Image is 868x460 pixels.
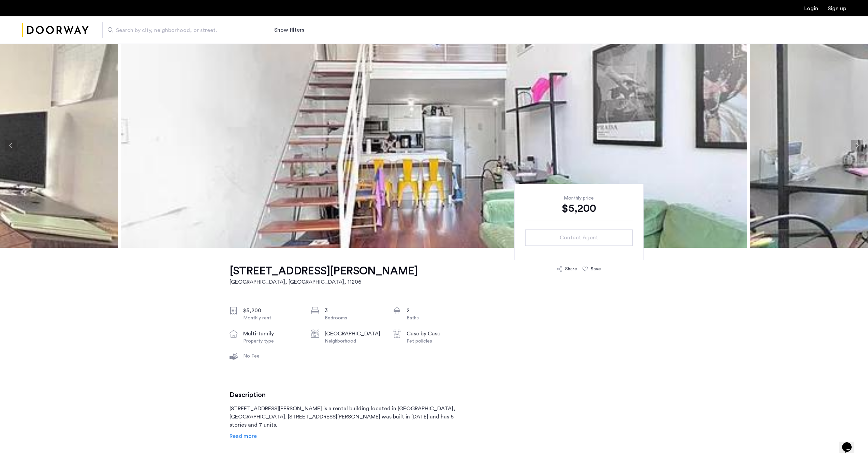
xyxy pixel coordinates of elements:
img: apartment [121,44,747,248]
div: multi-family [243,330,300,338]
div: Save [591,266,601,272]
a: Cazamio Logo [22,17,89,43]
h1: [STREET_ADDRESS][PERSON_NAME] [230,264,418,278]
span: Read more [230,433,257,439]
div: $5,200 [243,306,300,315]
button: Previous apartment [5,140,17,152]
div: Monthly price [525,195,633,202]
a: [STREET_ADDRESS][PERSON_NAME][GEOGRAPHIC_DATA], [GEOGRAPHIC_DATA], 11206 [230,264,418,286]
a: Registration [828,6,846,11]
div: Pet policies [407,338,464,345]
div: 2 [407,306,464,315]
div: Case by Case [407,330,464,338]
div: $5,200 [525,202,633,215]
button: Next apartment [851,140,863,152]
button: Show or hide filters [274,26,304,34]
div: Property type [243,338,300,345]
span: Search by city, neighborhood, or street. [116,26,247,34]
div: Neighborhood [325,338,382,345]
button: button [525,229,633,246]
h3: Description [230,391,464,399]
div: Monthly rent [243,315,300,321]
div: [GEOGRAPHIC_DATA] [325,330,382,338]
input: Apartment Search [102,22,266,38]
div: 3 [325,306,382,315]
a: Login [804,6,818,11]
span: Contact Agent [560,234,598,242]
a: Read info [230,432,257,440]
p: [STREET_ADDRESS][PERSON_NAME] is a rental building located in [GEOGRAPHIC_DATA], [GEOGRAPHIC_DATA... [230,405,464,429]
div: Baths [407,315,464,321]
div: Bedrooms [325,315,382,321]
div: No Fee [243,353,300,360]
iframe: chat widget [839,433,861,453]
h2: [GEOGRAPHIC_DATA], [GEOGRAPHIC_DATA] , 11206 [230,278,418,286]
div: Share [565,266,577,272]
img: logo [22,17,89,43]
